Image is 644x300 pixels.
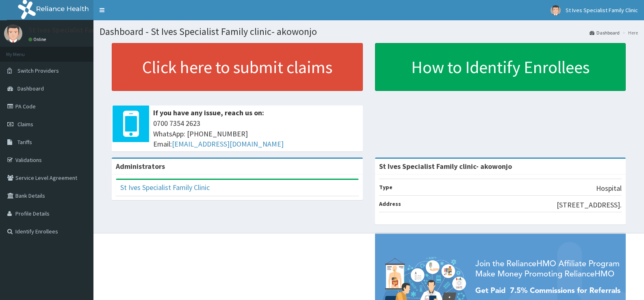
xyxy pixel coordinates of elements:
h1: Dashboard - St Ives Specialist Family clinic- akowonjo [100,26,638,37]
p: Hospital [596,183,622,194]
img: User Image [4,24,22,43]
a: Online [28,37,48,42]
a: St Ives Specialist Family Clinic [120,183,210,192]
strong: St Ives Specialist Family clinic- akowonjo [379,162,512,171]
a: Click here to submit claims [112,43,363,91]
img: User Image [551,5,561,15]
span: Dashboard [17,85,44,92]
p: St Ives Specialist Family Clinic [28,26,124,34]
span: 0700 7354 2623 WhatsApp: [PHONE_NUMBER] Email: [153,118,359,149]
b: Administrators [116,162,165,171]
p: [STREET_ADDRESS]. [557,200,622,210]
span: St Ives Specialist Family Clinic [566,6,638,14]
a: Dashboard [590,29,620,36]
b: Type [379,183,392,191]
b: If you have any issue, reach us on: [153,108,264,117]
li: Here [620,29,638,36]
a: [EMAIL_ADDRESS][DOMAIN_NAME] [172,139,284,149]
span: Tariffs [17,138,32,146]
b: Address [379,200,401,207]
span: Switch Providers [17,67,59,74]
a: How to Identify Enrollees [375,43,626,91]
span: Claims [17,121,33,128]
